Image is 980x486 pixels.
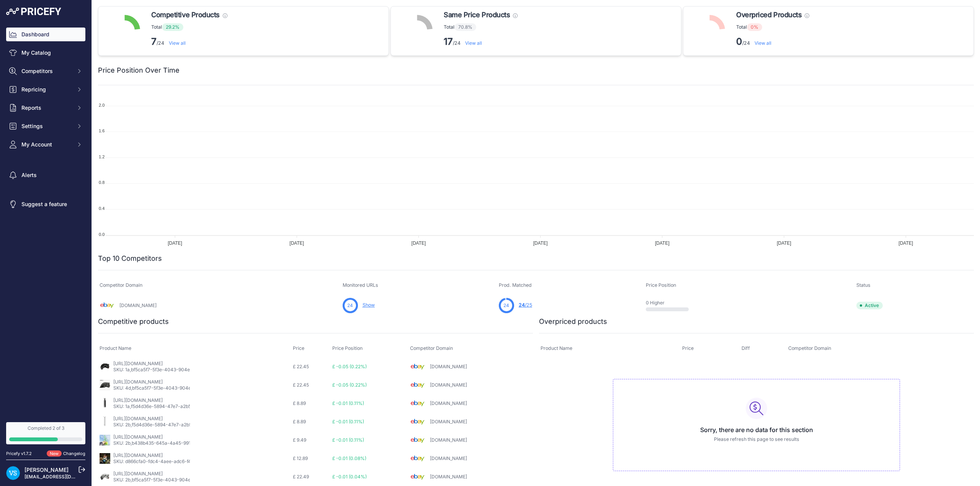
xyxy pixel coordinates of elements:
[6,119,85,133] button: Settings
[21,122,72,130] span: Settings
[21,86,72,93] span: Repricing
[47,450,62,457] span: New
[444,36,518,48] p: /24
[519,302,525,308] span: 24
[113,361,163,366] a: [URL][DOMAIN_NAME]
[430,437,467,443] a: [DOMAIN_NAME]
[6,168,85,182] a: Alerts
[113,434,163,440] a: [URL][DOMAIN_NAME]
[6,101,85,115] button: Reports
[465,40,482,46] a: View all
[755,40,771,46] a: View all
[100,345,131,351] span: Product Name
[444,23,518,31] p: Total
[412,241,426,246] tspan: [DATE]
[646,282,676,288] span: Price Position
[682,345,694,351] span: Price
[332,382,367,388] span: £ -0.05 (0.22%)
[503,302,509,309] span: 24
[99,206,105,211] tspan: 0.4
[113,471,163,476] a: [URL][DOMAIN_NAME]
[24,474,105,479] a: [EMAIL_ADDRESS][DOMAIN_NAME]
[100,282,142,288] span: Competitor Domain
[113,422,190,428] p: SKU: 2b,f5d4d36e-5894-47e7-a2b5-c91976ad5f9a
[98,65,180,76] h2: Price Position Over Time
[6,422,85,444] a: Completed 2 of 3
[519,302,532,308] a: 24/25
[99,128,105,133] tspan: 1.6
[9,425,82,431] div: Completed 2 of 3
[430,364,467,369] a: [DOMAIN_NAME]
[444,36,453,47] strong: 17
[736,36,742,47] strong: 0
[444,10,510,20] span: Same Price Products
[151,10,220,20] span: Competitive Products
[541,345,572,351] span: Product Name
[742,345,750,351] span: Diff
[332,474,367,479] span: £ -0.01 (0.04%)
[168,241,182,246] tspan: [DATE]
[430,474,467,479] a: [DOMAIN_NAME]
[410,345,453,351] span: Competitor Domain
[24,466,69,473] a: [PERSON_NAME]
[343,282,378,288] span: Monitored URLs
[736,23,809,31] p: Total
[332,455,366,461] span: £ -0.01 (0.08%)
[63,451,85,456] a: Changelog
[788,345,831,351] span: Competitor Domain
[99,103,105,107] tspan: 2.0
[332,345,363,351] span: Price Position
[162,23,183,31] span: 29.2%
[99,232,105,237] tspan: 0.0
[169,40,186,46] a: View all
[898,241,913,246] tspan: [DATE]
[113,397,163,403] a: [URL][DOMAIN_NAME]
[332,437,364,443] span: £ -0.01 (0.11%)
[539,316,607,327] h2: Overpriced products
[6,138,85,151] button: My Account
[99,180,105,185] tspan: 0.8
[347,302,353,309] span: 24
[6,83,85,96] button: Repricing
[454,23,476,31] span: 70.8%
[293,437,306,443] span: £ 9.49
[747,23,762,31] span: 0%
[293,419,306,424] span: £ 8.89
[430,455,467,461] a: [DOMAIN_NAME]
[113,385,190,391] p: SKU: 4d,bf5ca5f7-5f3e-4043-904e-1bc25d891097
[119,302,157,308] a: [DOMAIN_NAME]
[293,400,306,406] span: £ 8.89
[293,474,309,479] span: £ 22.49
[777,241,791,246] tspan: [DATE]
[293,364,309,369] span: £ 22.45
[99,154,105,159] tspan: 1.2
[856,302,883,309] span: Active
[6,450,32,457] div: Pricefy v1.7.2
[113,416,163,421] a: [URL][DOMAIN_NAME]
[6,64,85,78] button: Competitors
[499,282,532,288] span: Prod. Matched
[113,367,190,373] p: SKU: 1a,bf5ca5f7-5f3e-4043-904e-1bc25d891097
[6,197,85,211] a: Suggest a feature
[289,241,304,246] tspan: [DATE]
[736,10,802,20] span: Overpriced Products
[293,382,309,388] span: £ 22.45
[655,241,670,246] tspan: [DATE]
[332,400,364,406] span: £ -0.01 (0.11%)
[736,36,809,48] p: /24
[293,345,304,351] span: Price
[6,28,85,413] nav: Sidebar
[430,382,467,388] a: [DOMAIN_NAME]
[430,400,467,406] a: [DOMAIN_NAME]
[21,104,72,112] span: Reports
[151,23,227,31] p: Total
[6,28,85,41] a: Dashboard
[151,36,227,48] p: /24
[856,282,871,288] span: Status
[646,300,695,306] p: 0 Higher
[113,477,190,483] p: SKU: 2b,bf5ca5f7-5f3e-4043-904e-1bc25d891097
[619,436,893,443] p: Please refresh this page to see results
[6,46,85,60] a: My Catalog
[98,253,162,264] h2: Top 10 Competitors
[332,364,367,369] span: £ -0.05 (0.22%)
